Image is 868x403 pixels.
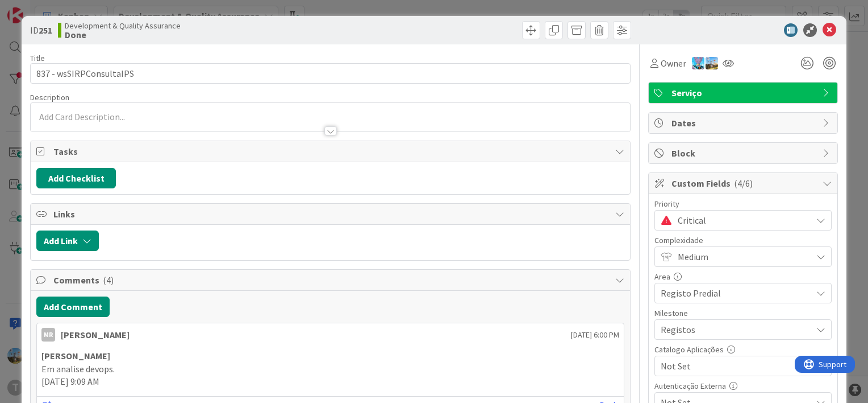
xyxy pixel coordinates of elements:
[24,2,52,15] span: Support
[734,178,753,189] span: ( 4/6 )
[41,363,115,375] span: Em analise devops.
[678,249,806,265] span: Medium
[65,30,181,39] b: Done
[661,56,686,70] span: Owner
[654,382,832,390] div: Autenticação Externa
[53,273,610,287] span: Comments
[30,63,631,84] input: type card name here...
[65,21,181,30] span: Development & Quality Assurance
[103,274,114,286] span: ( 4 )
[41,350,110,361] strong: [PERSON_NAME]
[654,273,832,281] div: Area
[671,176,817,190] span: Custom Fields
[36,231,99,251] button: Add Link
[654,309,832,317] div: Milestone
[654,200,832,208] div: Priority
[61,328,130,342] div: [PERSON_NAME]
[36,168,116,188] button: Add Checklist
[678,212,806,228] span: Critical
[671,146,817,160] span: Block
[36,297,110,317] button: Add Comment
[53,145,610,158] span: Tasks
[654,236,832,244] div: Complexidade
[661,285,806,301] span: Registo Predial
[571,329,619,341] span: [DATE] 6:00 PM
[41,328,55,342] div: MR
[671,116,817,130] span: Dates
[692,57,704,69] img: SF
[30,92,69,102] span: Description
[654,346,832,353] div: Catalogo Aplicações
[30,53,45,63] label: Title
[39,24,52,36] b: 251
[661,358,806,374] span: Not Set
[30,23,52,37] span: ID
[41,376,99,387] span: [DATE] 9:09 AM
[671,86,817,100] span: Serviço
[53,207,610,221] span: Links
[661,322,806,338] span: Registos
[706,57,718,69] img: DG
